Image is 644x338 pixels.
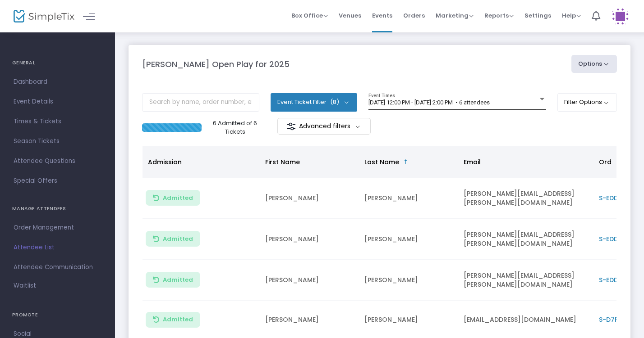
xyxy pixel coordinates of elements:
span: Dashboard [14,76,101,88]
span: Admitted [163,235,193,243]
button: Options [571,55,617,73]
span: Attendee Questions [14,155,101,167]
h4: MANAGE ATTENDEES [12,200,103,218]
span: Special Offers [14,175,101,187]
button: Admitted [146,190,200,206]
m-panel-title: [PERSON_NAME] Open Play for 2025 [142,58,290,70]
span: Box Office [291,11,328,20]
td: [PERSON_NAME] [260,178,359,219]
span: Order Management [14,222,101,234]
span: First Name [265,158,300,167]
button: Filter Options [557,93,617,111]
span: Help [562,11,581,20]
td: [PERSON_NAME] [359,219,458,260]
span: Settings [524,4,551,27]
span: Reports [484,11,514,20]
span: Admitted [163,194,193,202]
span: Times & Tickets [14,116,101,127]
img: filter [287,122,296,131]
span: Admitted [163,276,193,284]
span: Sortable [402,158,409,166]
span: Email [464,158,481,167]
span: Event Details [14,96,101,108]
span: Attendee List [14,242,101,253]
button: Admitted [146,231,200,247]
td: [PERSON_NAME] [359,260,458,301]
p: 6 Admitted of 6 Tickets [205,119,265,136]
span: [DATE] 12:00 PM - [DATE] 2:00 PM • 6 attendees [368,99,490,106]
button: Event Ticket Filter(8) [271,93,357,111]
span: Admission [148,158,182,167]
td: [PERSON_NAME][EMAIL_ADDRESS][PERSON_NAME][DOMAIN_NAME] [458,178,593,219]
button: Admitted [146,272,200,288]
span: Events [372,4,392,27]
td: [PERSON_NAME] [260,219,359,260]
input: Search by name, order number, email, ip address [142,93,259,112]
td: [PERSON_NAME][EMAIL_ADDRESS][PERSON_NAME][DOMAIN_NAME] [458,219,593,260]
span: (8) [330,99,339,106]
span: Waitlist [14,281,36,290]
span: Attendee Communication [14,261,101,273]
button: Admitted [146,312,200,328]
span: Season Tickets [14,135,101,147]
span: Admitted [163,316,193,323]
td: [PERSON_NAME] [260,260,359,301]
h4: PROMOTE [12,306,103,324]
m-button: Advanced filters [277,118,371,135]
h4: GENERAL [12,54,103,72]
td: [PERSON_NAME][EMAIL_ADDRESS][PERSON_NAME][DOMAIN_NAME] [458,260,593,301]
span: Orders [403,4,425,27]
span: Venues [339,4,361,27]
span: Order ID [599,158,626,167]
span: Marketing [436,11,474,20]
span: Last Name [364,158,399,167]
td: [PERSON_NAME] [359,178,458,219]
